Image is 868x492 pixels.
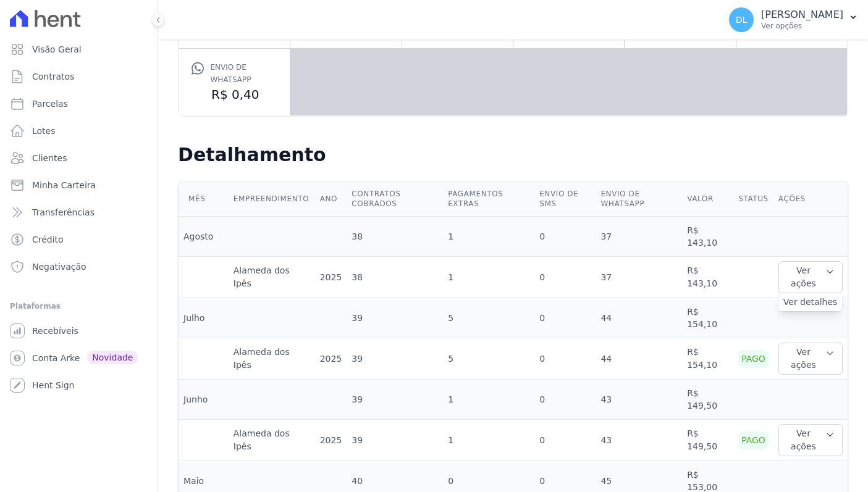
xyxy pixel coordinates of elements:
[738,350,769,368] div: Pago
[32,206,95,219] span: Transferências
[778,261,843,293] button: Ver ações
[179,380,229,420] td: Junho
[443,338,534,380] td: 5
[682,380,733,420] td: R$ 149,50
[719,2,868,37] button: DL [PERSON_NAME] Ver opções
[178,144,848,166] h2: Detalhamento
[87,351,138,364] span: Novidade
[5,227,153,252] a: Crédito
[5,91,153,116] a: Parcelas
[733,181,773,217] th: Status
[534,257,596,298] td: 0
[596,380,682,420] td: 43
[682,217,733,257] td: R$ 143,10
[5,373,153,398] a: Hent Sign
[761,21,843,31] p: Ver opções
[5,119,153,143] a: Lotes
[347,181,443,217] th: Contratos cobrados
[596,257,682,298] td: 37
[192,86,277,103] dd: R$ 0,40
[32,325,78,337] span: Recebíveis
[596,217,682,257] td: 37
[32,179,96,191] span: Minha Carteira
[179,217,229,257] td: Agosto
[778,424,843,456] button: Ver ações
[347,257,443,298] td: 38
[32,261,86,273] span: Negativação
[347,420,443,461] td: 39
[682,338,733,380] td: R$ 154,10
[32,70,74,83] span: Contratos
[596,181,682,217] th: Envio de Whatsapp
[443,298,534,338] td: 5
[596,298,682,338] td: 44
[229,257,315,298] td: Alameda dos Ipês
[315,257,347,298] td: 2025
[443,181,534,217] th: Pagamentos extras
[596,338,682,380] td: 44
[761,9,843,21] p: [PERSON_NAME]
[229,181,315,217] th: Empreendimento
[347,298,443,338] td: 39
[778,343,843,375] button: Ver ações
[179,181,229,217] th: Mês
[347,217,443,257] td: 38
[682,298,733,338] td: R$ 154,10
[534,420,596,461] td: 0
[534,181,596,217] th: Envio de SMS
[534,338,596,380] td: 0
[534,380,596,420] td: 0
[32,152,67,164] span: Clientes
[443,217,534,257] td: 1
[738,432,769,449] div: Pago
[179,298,229,338] td: Julho
[347,380,443,420] td: 39
[596,420,682,461] td: 43
[10,299,148,314] div: Plataformas
[5,200,153,225] a: Transferências
[32,233,64,246] span: Crédito
[32,352,80,364] span: Conta Arke
[315,181,347,217] th: Ano
[773,181,848,217] th: Ações
[5,37,153,62] a: Visão Geral
[315,420,347,461] td: 2025
[5,173,153,198] a: Minha Carteira
[315,338,347,380] td: 2025
[210,61,277,86] span: Envio de Whatsapp
[534,217,596,257] td: 0
[5,146,153,170] a: Clientes
[32,98,68,110] span: Parcelas
[32,43,82,56] span: Visão Geral
[5,346,153,370] a: Conta Arke Novidade
[682,181,733,217] th: Valor
[443,380,534,420] td: 1
[682,257,733,298] td: R$ 143,10
[5,254,153,279] a: Negativação
[229,338,315,380] td: Alameda dos Ipês
[347,338,443,380] td: 39
[32,379,75,391] span: Hent Sign
[736,15,748,24] span: DL
[5,64,153,89] a: Contratos
[443,257,534,298] td: 1
[32,125,56,137] span: Lotes
[682,420,733,461] td: R$ 149,50
[229,420,315,461] td: Alameda dos Ipês
[783,296,838,309] a: Ver detalhes
[5,319,153,343] a: Recebíveis
[534,298,596,338] td: 0
[443,420,534,461] td: 1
